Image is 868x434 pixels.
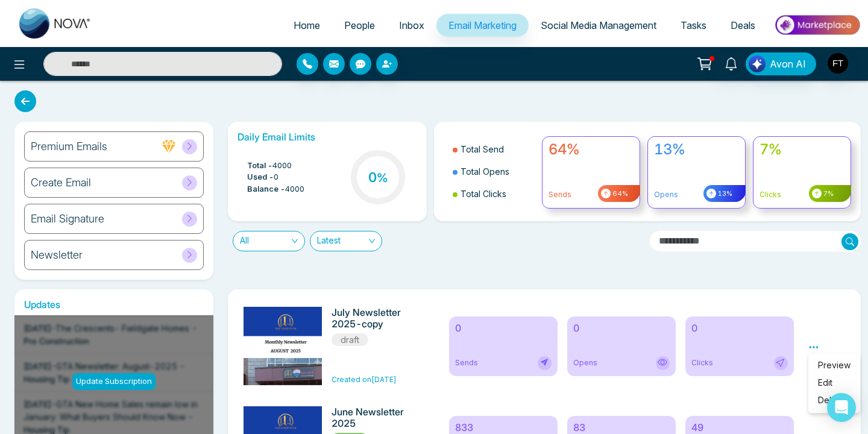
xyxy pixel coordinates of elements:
[455,422,552,433] h6: 833
[31,248,83,262] h6: Newsletter
[716,189,732,199] span: 13%
[573,322,670,334] h6: 0
[294,19,320,31] span: Home
[573,422,670,433] h6: 83
[818,360,851,370] span: Preview
[681,19,706,31] span: Tasks
[719,14,767,37] a: Deals
[759,141,844,159] h4: 7%
[549,141,634,159] h4: 64%
[19,8,92,39] img: Nova CRM Logo
[274,171,278,183] span: 0
[399,19,424,31] span: Inbox
[453,138,535,160] li: Total Send
[453,183,535,205] li: Total Clicks
[654,189,739,200] p: Opens
[240,231,298,251] span: All
[455,357,478,368] span: Sends
[453,160,535,183] li: Total Opens
[332,406,427,429] h6: June Newsletter 2025
[332,14,387,37] a: People
[317,231,375,251] span: Latest
[691,422,788,433] h6: 49
[247,160,272,172] span: Total -
[455,322,552,334] h6: 0
[818,377,832,388] a: Edit
[31,176,91,189] h6: Create Email
[377,171,388,185] span: %
[332,333,368,346] span: draft
[436,14,529,37] a: Email Marketing
[332,375,397,384] span: Created on [DATE]
[759,189,844,200] p: Clicks
[573,357,597,368] span: Opens
[272,160,292,172] span: 4000
[31,212,104,225] h6: Email Signature
[654,141,739,159] h4: 13%
[746,52,816,75] button: Avon AI
[827,393,856,422] div: Open Intercom Messenger
[529,14,668,37] a: Social Media Management
[822,189,834,199] span: 7%
[14,299,213,310] h6: Updates
[448,19,517,31] span: Email Marketing
[72,373,156,390] div: Update Subscription
[31,140,107,153] h6: Premium Emails
[549,189,634,200] p: Sends
[368,169,388,185] h3: 0
[247,171,274,183] span: Used -
[691,357,713,368] span: Clicks
[818,395,844,405] span: Delete
[541,19,656,31] span: Social Media Management
[770,57,806,71] span: Avon AI
[668,14,719,37] a: Tasks
[281,14,332,37] a: Home
[749,55,766,72] img: Lead Flow
[691,322,788,334] h6: 0
[731,19,755,31] span: Deals
[247,183,285,195] span: Balance -
[237,131,417,143] h6: Daily Email Limits
[344,19,375,31] span: People
[387,14,436,37] a: Inbox
[773,11,861,39] img: Market-place.gif
[332,307,427,330] h6: July Newsletter 2025-copy
[828,53,848,74] img: User Avatar
[285,183,304,195] span: 4000
[611,189,628,199] span: 64%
